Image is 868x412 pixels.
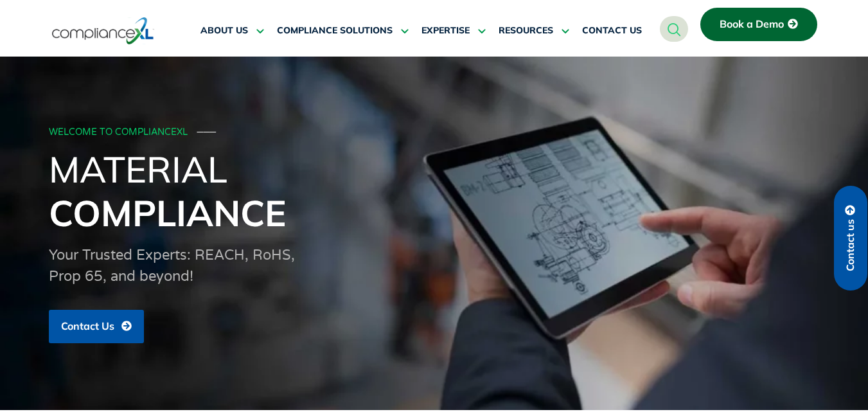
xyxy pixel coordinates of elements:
a: Contact Us [49,310,144,343]
span: Compliance [49,190,286,235]
div: WELCOME TO COMPLIANCEXL [49,127,816,138]
h1: Material [49,147,820,235]
a: RESOURCES [499,15,569,46]
span: ─── [197,127,217,138]
span: Contact Us [61,321,114,332]
a: COMPLIANCE SOLUTIONS [277,15,409,46]
a: CONTACT US [582,15,642,46]
span: CONTACT US [582,25,642,37]
a: Book a Demo [700,8,817,41]
span: Book a Demo [720,19,784,30]
span: ABOUT US [200,25,248,37]
a: Contact us [834,186,867,291]
span: COMPLIANCE SOLUTIONS [277,25,393,37]
a: navsearch-button [660,16,688,42]
a: EXPERTISE [421,15,486,46]
span: EXPERTISE [421,25,470,37]
img: logo-one.svg [52,16,154,46]
a: ABOUT US [200,15,264,46]
span: RESOURCES [499,25,553,37]
span: Your Trusted Experts: REACH, RoHS, Prop 65, and beyond! [49,247,295,285]
span: Contact us [845,219,856,271]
